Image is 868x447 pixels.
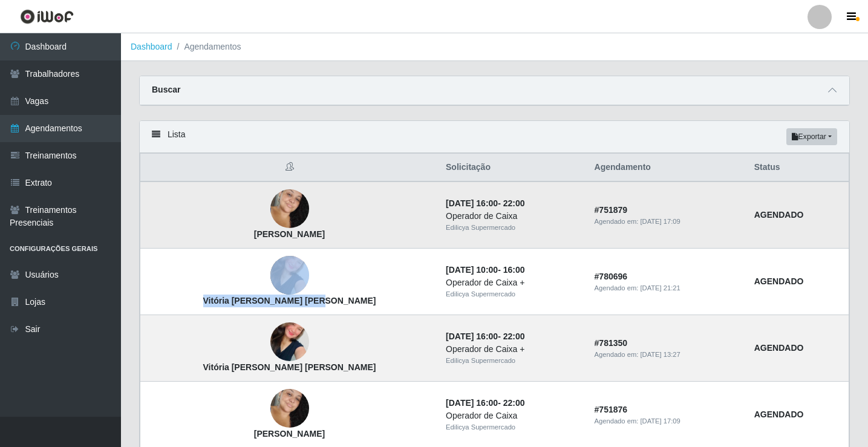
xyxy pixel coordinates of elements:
strong: Vitória [PERSON_NAME] [PERSON_NAME] [203,362,376,372]
div: Agendado em: [595,283,740,293]
strong: AGENDADO [754,210,804,220]
img: Vitória Cristina Rodrigues justo [270,241,309,310]
time: [DATE] 17:09 [640,218,680,225]
button: Exportar [786,128,837,145]
img: Vitória Cristina Rodrigues justo [270,308,309,377]
th: Status [747,154,849,182]
li: Agendamentos [172,41,241,53]
img: Amanda Almeida da silva [270,379,309,438]
strong: Buscar [152,85,180,94]
time: [DATE] 10:00 [446,265,498,275]
strong: # 751879 [595,205,628,215]
strong: AGENDADO [754,343,804,353]
nav: breadcrumb [121,33,868,61]
time: [DATE] 16:00 [446,331,498,341]
th: Solicitação [439,154,587,182]
strong: AGENDADO [754,276,804,286]
strong: AGENDADO [754,409,804,419]
div: Operador de Caixa [446,210,580,223]
time: [DATE] 13:27 [640,351,680,358]
div: Operador de Caixa + [446,343,580,356]
div: Agendado em: [595,350,740,360]
time: [DATE] 16:00 [446,198,498,208]
div: Operador de Caixa [446,409,580,422]
strong: # 781350 [595,338,628,348]
strong: - [446,331,524,341]
strong: - [446,265,524,275]
time: 16:00 [503,265,525,275]
div: Agendado em: [595,217,740,227]
strong: # 780696 [595,272,628,281]
strong: - [446,198,524,208]
time: 22:00 [503,198,525,208]
time: [DATE] 16:00 [446,398,498,408]
th: Agendamento [587,154,747,182]
div: Lista [140,121,849,153]
time: 22:00 [503,398,525,408]
img: Amanda Almeida da silva [270,179,309,238]
div: Edilicya Supermercado [446,356,580,366]
div: Operador de Caixa + [446,276,580,289]
strong: [PERSON_NAME] [254,429,325,439]
time: 22:00 [503,331,525,341]
time: [DATE] 21:21 [640,284,680,292]
time: [DATE] 17:09 [640,417,680,425]
div: Agendado em: [595,416,740,426]
strong: [PERSON_NAME] [254,229,325,239]
div: Edilicya Supermercado [446,289,580,299]
strong: - [446,398,524,408]
strong: Vitória [PERSON_NAME] [PERSON_NAME] [203,296,376,305]
div: Edilicya Supermercado [446,422,580,432]
div: Edilicya Supermercado [446,223,580,233]
strong: # 751876 [595,405,628,414]
img: CoreUI Logo [20,9,74,24]
a: Dashboard [131,42,172,51]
